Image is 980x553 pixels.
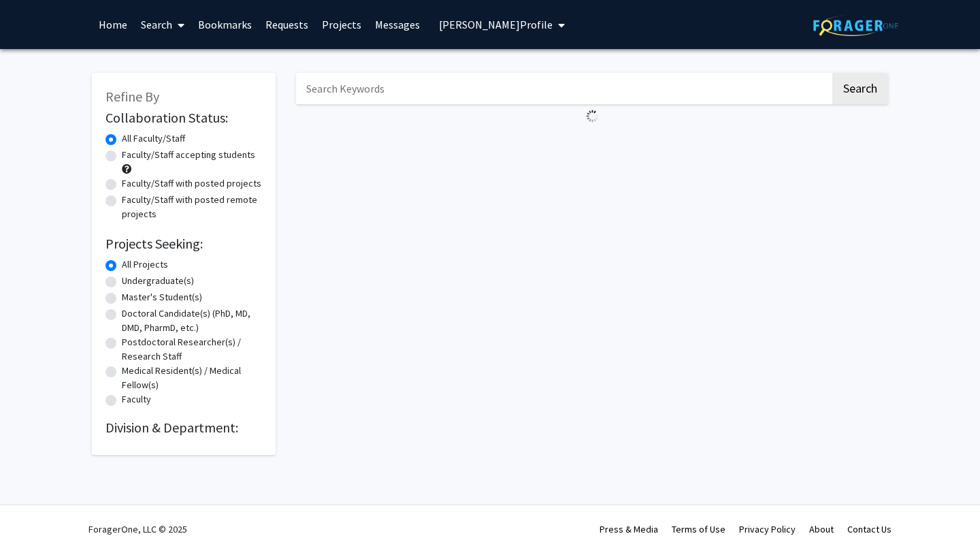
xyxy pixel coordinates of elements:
h2: Division & Department: [105,420,262,436]
a: Press & Media [600,523,658,535]
nav: Page navigation [296,128,888,159]
a: Search [134,1,191,48]
h2: Collaboration Status: [105,110,262,126]
div: ForagerOne, LLC © 2025 [88,505,187,553]
a: Messages [368,1,427,48]
img: Loading [581,104,604,128]
a: Home [92,1,134,48]
label: Medical Resident(s) / Medical Fellow(s) [122,364,262,392]
a: Projects [315,1,368,48]
span: Refine By [105,88,159,105]
a: Requests [259,1,315,48]
a: Terms of Use [672,523,725,535]
a: Bookmarks [191,1,259,48]
label: Faculty/Staff with posted remote projects [122,193,262,221]
h2: Projects Seeking: [105,236,262,252]
button: Search [832,73,888,104]
label: Master's Student(s) [122,290,202,304]
label: Postdoctoral Researcher(s) / Research Staff [122,335,262,364]
label: All Projects [122,257,168,272]
label: Doctoral Candidate(s) (PhD, MD, DMD, PharmD, etc.) [122,306,262,335]
label: Undergraduate(s) [122,274,194,288]
input: Search Keywords [296,73,830,104]
a: Contact Us [847,523,892,535]
img: ForagerOne Logo [813,15,898,36]
span: [PERSON_NAME] Profile [439,18,553,31]
label: Faculty/Staff accepting students [122,148,255,162]
a: Privacy Policy [739,523,796,535]
a: About [809,523,834,535]
label: Faculty/Staff with posted projects [122,176,261,191]
label: All Faculty/Staff [122,131,185,146]
label: Faculty [122,392,151,407]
